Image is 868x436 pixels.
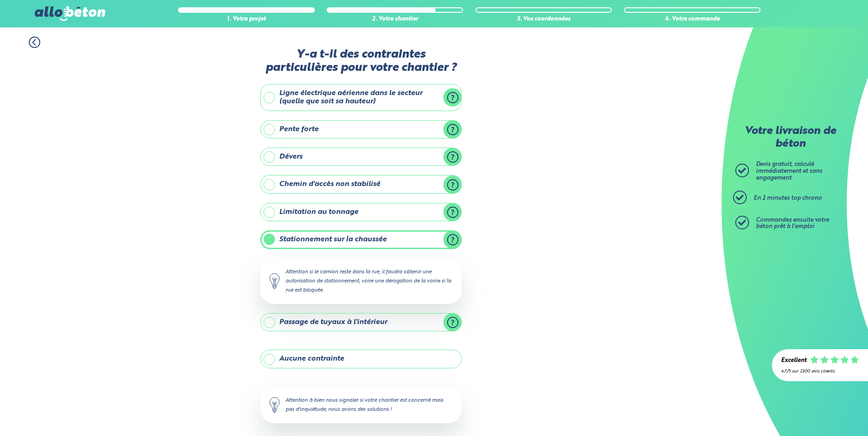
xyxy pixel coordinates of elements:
label: Chemin d'accès non stabilisé [260,175,462,193]
label: Stationnement sur la chaussée [260,230,462,249]
img: allobéton [35,6,105,21]
label: Ligne électrique aérienne dans le secteur (quelle que soit sa hauteur) [260,84,462,111]
label: Passage de tuyaux à l'intérieur [260,313,462,331]
label: Aucune contrainte [260,350,462,368]
div: 3. Vos coordonnées [475,16,612,23]
label: Pente forte [260,120,462,138]
div: Attention si le camion reste dans la rue, il faudra obtenir une autorisation de stationnement, vo... [260,258,462,304]
label: Limitation au tonnage [260,203,462,221]
label: Y-a t-il des contraintes particulières pour votre chantier ? [260,48,462,75]
div: 1. Votre projet [178,16,314,23]
label: Dévers [260,148,462,166]
div: Attention à bien nous signaler si votre chantier est concerné mais pas d'inquiétude, nous avons d... [260,387,462,423]
iframe: Help widget launcher [787,400,858,426]
div: 4. Votre commande [624,16,760,23]
div: 2. Votre chantier [327,16,463,23]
